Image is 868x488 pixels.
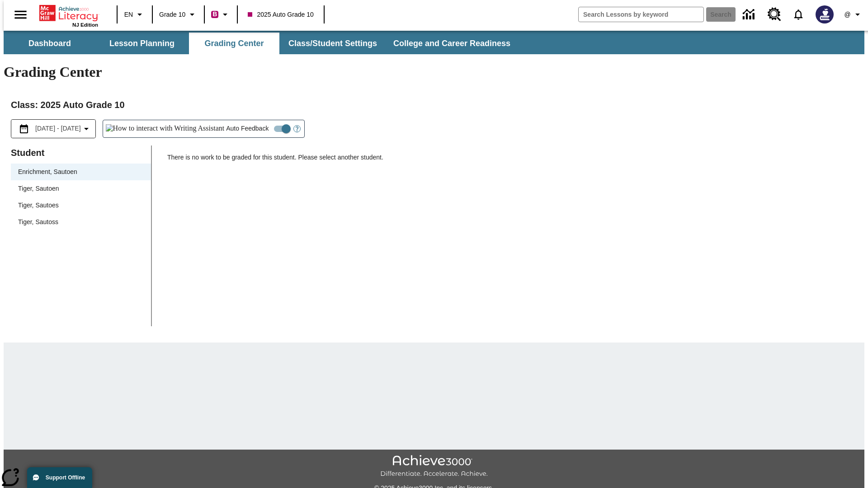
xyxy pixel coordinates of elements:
[380,455,488,478] img: Achieve3000 Differentiate Accelerate Achieve
[226,124,269,133] span: Auto Feedback
[159,10,185,19] span: Grade 10
[11,164,151,180] div: Enrichment, Sautoen
[281,33,384,54] button: Class/Student Settings
[124,10,133,19] span: EN
[208,6,234,23] button: Boost Class color is violet red. Change class color
[5,33,95,54] button: Dashboard
[579,7,703,22] input: search field
[97,33,187,54] button: Lesson Planning
[156,6,201,23] button: Grade: Grade 10, Select a grade
[4,33,519,54] div: SubNavbar
[11,197,151,214] div: Tiger, Sautoes
[839,6,868,23] button: Profile/Settings
[762,2,787,27] a: Resource Center, Will open in new tab
[18,167,144,177] span: Enrichment, Sautoen
[11,145,151,160] p: Student
[248,10,313,19] span: 2025 Auto Grade 10
[39,4,98,22] a: Home
[11,214,151,230] div: Tiger, Sautoss
[4,31,864,54] div: SubNavbar
[11,180,151,197] div: Tiger, Sautoen
[167,153,857,169] p: There is no work to be graded for this student. Please select another student.
[27,467,92,488] button: Support Offline
[212,9,217,20] span: B
[106,124,225,133] img: How to interact with Writing Assistant
[290,120,304,137] button: Open Help for Writing Assistant
[18,217,144,227] span: Tiger, Sautoss
[18,184,144,193] span: Tiger, Sautoen
[7,1,34,28] button: Open side menu
[15,123,92,134] button: Select the date range menu item
[46,474,85,481] span: Support Offline
[39,3,98,28] div: Home
[4,64,864,80] h1: Grading Center
[18,201,144,210] span: Tiger, Sautoes
[189,33,279,54] button: Grading Center
[386,33,518,54] button: College and Career Readiness
[737,2,762,27] a: Data Center
[81,123,92,134] svg: Collapse Date Range Filter
[72,22,98,28] span: NJ Edition
[11,98,857,112] h2: Class : 2025 Auto Grade 10
[844,10,850,19] span: @
[810,3,839,26] button: Select a new avatar
[787,3,810,26] a: Notifications
[120,6,149,23] button: Language: EN, Select a language
[816,5,834,23] img: Avatar
[35,124,81,133] span: [DATE] - [DATE]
